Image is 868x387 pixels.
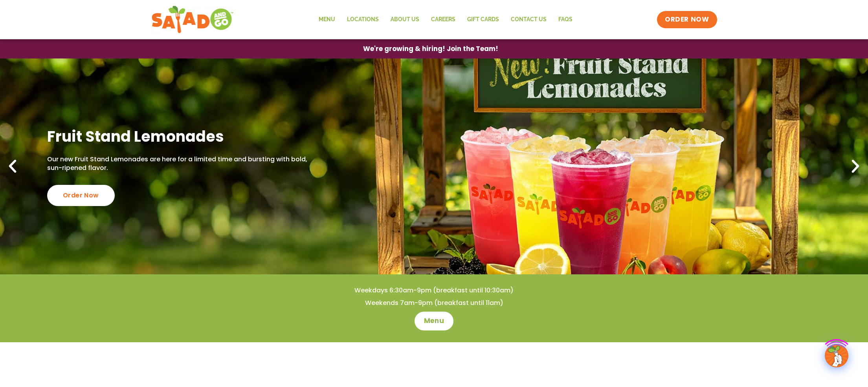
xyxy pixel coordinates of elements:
h4: Weekends 7am-9pm (breakfast until 11am) [16,299,852,307]
a: We're growing & hiring! Join the Team! [351,40,510,58]
nav: Menu [313,11,578,29]
a: Careers [425,11,461,29]
span: Menu [424,316,444,326]
a: Contact Us [505,11,552,29]
span: We're growing & hiring! Join the Team! [363,46,498,52]
a: About Us [385,11,425,29]
a: Locations [341,11,385,29]
p: Our new Fruit Stand Lemonades are here for a limited time and bursting with bold, sun-ripened fla... [47,155,318,173]
a: Menu [313,11,341,29]
a: ORDER NOW [657,11,717,28]
h2: Fruit Stand Lemonades [47,127,318,146]
a: FAQs [552,11,578,29]
a: Menu [415,312,453,330]
a: GIFT CARDS [461,11,505,29]
h4: Weekdays 6:30am-9pm (breakfast until 10:30am) [16,286,852,295]
div: Order Now [47,185,115,206]
span: ORDER NOW [665,15,709,24]
img: new-SAG-logo-768×292 [151,4,234,35]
